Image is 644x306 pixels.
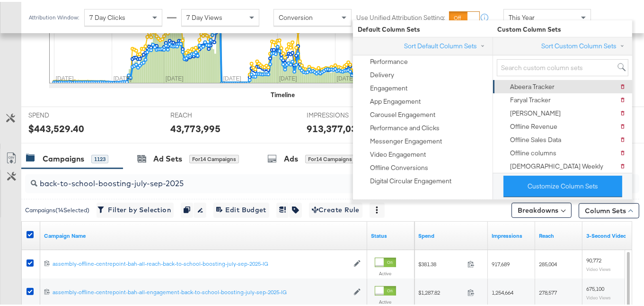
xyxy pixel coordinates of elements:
span: 285,004 [539,259,557,266]
input: Search custom column sets [497,57,628,75]
div: Ad Sets [153,152,182,162]
span: Conversion [279,11,313,20]
label: Active [375,269,396,275]
a: The number of people your ad was served to. [539,230,579,238]
a: The number of times your ad was served. On mobile apps an ad is counted as served the first time ... [492,230,531,238]
div: Offline Conversions [370,162,428,171]
span: 1,254,664 [492,287,513,294]
span: This Year [509,11,535,20]
span: 7 Day Views [186,11,222,20]
button: Column Sets [579,201,639,216]
div: Attribution Window: [28,12,79,19]
span: $381.38 [418,259,464,266]
input: Search Campaigns by Name, ID or Objective [37,169,585,187]
div: Campaigns [43,152,84,162]
button: Edit Budget [213,201,269,216]
div: Performance [370,55,408,64]
div: 1123 [91,153,108,162]
button: Customize Column Sets [503,174,622,195]
div: Carousel Engagement [370,108,435,117]
div: $443,529.40 [28,120,84,134]
div: Offline columns [510,147,556,156]
span: Default Column Sets [353,23,493,32]
span: $1,287.82 [418,287,464,294]
div: [PERSON_NAME] [510,107,561,116]
span: 675,100 [586,283,604,290]
div: Engagement [370,82,407,91]
div: assembly-offline-centrepoint-bah-all-reach-back-to-school-boosting-july-sep-2025-IG [53,258,349,266]
span: 278,577 [539,287,557,294]
button: Sort Default Column Sets [404,39,489,49]
button: Breakdowns [512,201,572,216]
div: Offline Sales Data [510,134,561,143]
span: 7 Day Clicks [89,11,125,20]
sub: Video Views [586,264,611,270]
span: 90,772 [586,255,601,262]
span: IMPRESSIONS [307,109,378,118]
div: Video Engagement [370,148,426,157]
span: Edit Budget [216,202,266,214]
div: Performance and Clicks [370,122,440,131]
div: [DEMOGRAPHIC_DATA] Weekly [510,160,603,169]
div: Messenger Engagement [370,135,442,144]
label: Active [375,297,396,303]
span: Filter by Selection [99,202,171,214]
a: Your campaign name. [44,230,363,238]
div: Timeline [271,89,295,98]
div: Campaigns ( 14 Selected) [25,204,89,213]
span: SPEND [28,109,99,118]
button: Sort Custom Column Sets [541,39,628,49]
span: 917,689 [492,259,510,266]
a: Shows the current state of your Ad Campaign. [371,230,411,238]
div: 913,377,036 [307,120,362,134]
span: Custom Column Sets [493,23,561,32]
div: Digital Circular Engagement [370,175,451,184]
label: Use Unified Attribution Setting: [356,11,445,20]
button: Filter by Selection [97,201,174,216]
button: Create Rule [309,201,362,216]
div: Abeera Tracker [510,81,555,90]
div: App Engagement [370,95,421,104]
a: assembly-offline-centrepoint-bah-all-reach-back-to-school-boosting-july-sep-2025-IG [53,258,349,266]
a: assembly-offline-centrepoint-bah-all-engagement-back-to-school-boosting-july-sep-2025-IG [53,287,349,295]
div: assembly-offline-centrepoint-bah-all-engagement-back-to-school-boosting-july-sep-2025-IG [53,287,349,294]
sub: Video Views [586,293,611,298]
div: Delivery [370,69,394,78]
a: The total amount spent to date. [418,230,484,238]
div: for 14 Campaigns [305,153,355,162]
span: Create Rule [312,202,360,214]
div: 43,773,995 [170,120,221,134]
span: REACH [170,109,241,118]
div: Ads [284,152,298,162]
div: Offline Revenue [510,120,557,129]
div: Faryal Tracker [510,94,551,103]
div: for 14 Campaigns [189,153,239,162]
